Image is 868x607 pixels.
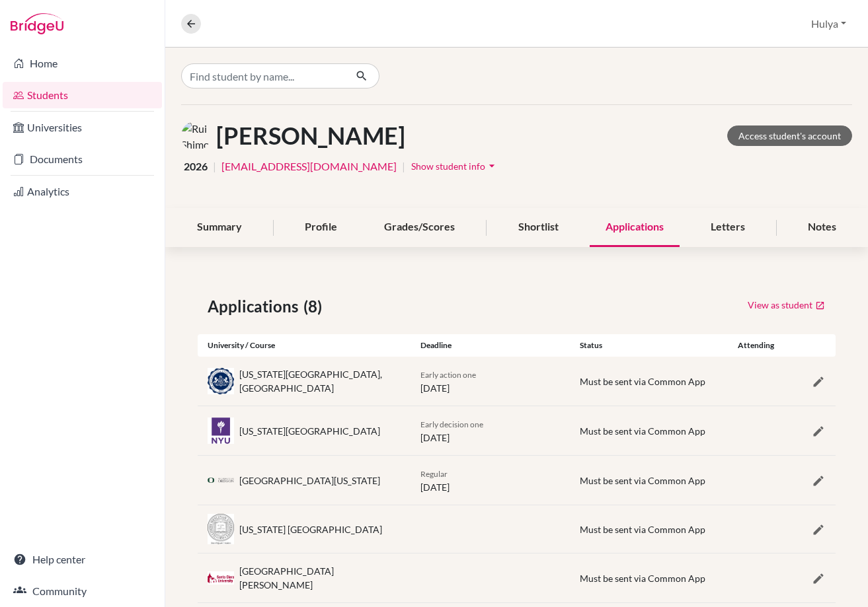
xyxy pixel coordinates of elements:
[208,295,303,318] span: Applications
[420,419,483,429] span: Early decision one
[695,208,761,247] div: Letters
[3,546,162,573] a: Help center
[580,573,705,584] span: Must be sent via Common App
[792,208,852,247] div: Notes
[3,82,162,108] a: Students
[198,339,411,351] div: University / Course
[239,474,380,487] div: [GEOGRAPHIC_DATA][US_STATE]
[208,571,234,585] img: us_scu_wc9dh1bt.png
[208,478,234,483] img: us_uoo_rox0_2hw.png
[570,339,729,351] div: Status
[11,13,63,34] img: Bridge-U
[411,367,570,395] div: [DATE]
[239,564,401,592] div: [GEOGRAPHIC_DATA][PERSON_NAME]
[3,578,162,604] a: Community
[420,370,476,380] span: Early action one
[221,159,397,174] a: [EMAIL_ADDRESS][DOMAIN_NAME]
[216,122,405,150] h1: [PERSON_NAME]
[580,524,705,535] span: Must be sent via Common App
[3,50,162,77] a: Home
[580,425,705,437] span: Must be sent via Common App
[368,208,471,247] div: Grades/Scores
[411,156,499,176] button: Show student infoarrow_drop_down
[502,208,574,247] div: Shortlist
[181,208,258,247] div: Summary
[181,121,211,151] img: Rui Shimono's avatar
[303,295,327,318] span: (8)
[580,475,705,486] span: Must be sent via Common App
[181,63,345,89] input: Find student by name...
[402,159,405,174] span: |
[239,367,401,395] div: [US_STATE][GEOGRAPHIC_DATA], [GEOGRAPHIC_DATA]
[411,339,570,351] div: Deadline
[208,368,234,394] img: us_psu_5q2awepp.jpeg
[3,178,162,205] a: Analytics
[580,376,705,387] span: Must be sent via Common App
[213,159,216,174] span: |
[747,295,826,315] a: View as student
[590,208,680,247] div: Applications
[184,159,208,174] span: 2026
[411,161,485,172] span: Show student info
[727,125,852,146] a: Access student's account
[289,208,353,247] div: Profile
[239,424,380,438] div: [US_STATE][GEOGRAPHIC_DATA]
[805,11,852,36] button: Hulya
[729,339,782,351] div: Attending
[208,417,234,444] img: us_nyu_mu3e0q99.jpeg
[420,469,448,479] span: Regular
[239,522,382,536] div: [US_STATE] [GEOGRAPHIC_DATA]
[3,114,162,141] a: Universities
[411,466,570,494] div: [DATE]
[208,514,234,544] img: us_iwu_v70r3i_c.jpeg
[485,159,498,172] i: arrow_drop_down
[3,146,162,172] a: Documents
[411,417,570,445] div: [DATE]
